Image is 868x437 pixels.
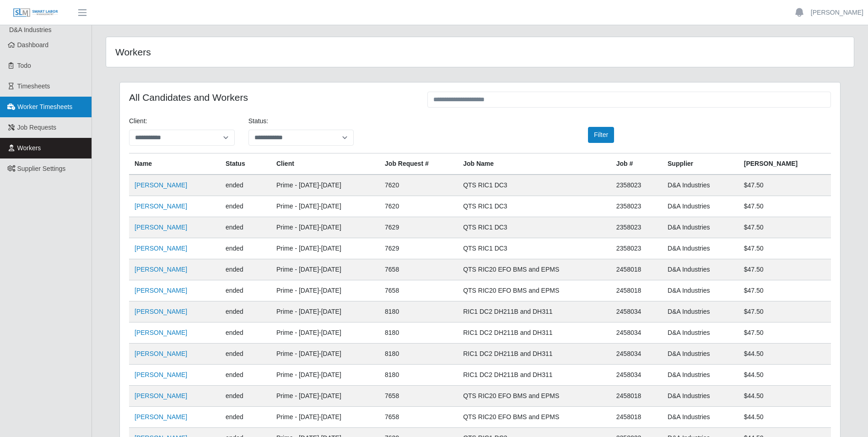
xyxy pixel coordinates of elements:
[662,301,739,322] td: D&A Industries
[739,280,831,301] td: $47.50
[458,259,611,280] td: QTS RIC20 EFO BMS and EPMS
[135,329,187,336] a: [PERSON_NAME]
[271,301,379,322] td: Prime - [DATE]-[DATE]
[611,217,662,238] td: 2358023
[271,217,379,238] td: Prime - [DATE]-[DATE]
[379,196,458,217] td: 7620
[611,301,662,322] td: 2458034
[458,344,611,365] td: RIC1 DC2 DH211B and DH311
[611,386,662,407] td: 2458018
[662,322,739,344] td: D&A Industries
[271,386,379,407] td: Prime - [DATE]-[DATE]
[458,407,611,428] td: QTS RIC20 EFO BMS and EPMS
[458,280,611,301] td: QTS RIC20 EFO BMS and EPMS
[135,202,187,210] a: [PERSON_NAME]
[220,386,271,407] td: ended
[739,301,831,322] td: $47.50
[739,344,831,365] td: $44.50
[220,407,271,428] td: ended
[17,103,72,110] span: Worker Timesheets
[739,217,831,238] td: $47.50
[271,365,379,386] td: Prime - [DATE]-[DATE]
[135,266,187,273] a: [PERSON_NAME]
[662,407,739,428] td: D&A Industries
[662,217,739,238] td: D&A Industries
[220,365,271,386] td: ended
[811,8,863,17] a: [PERSON_NAME]
[458,386,611,407] td: QTS RIC20 EFO BMS and EPMS
[662,175,739,196] td: D&A Industries
[379,217,458,238] td: 7629
[271,322,379,344] td: Prime - [DATE]-[DATE]
[379,407,458,428] td: 7658
[135,371,187,378] a: [PERSON_NAME]
[135,224,187,231] a: [PERSON_NAME]
[17,124,57,131] span: Job Requests
[17,82,50,90] span: Timesheets
[13,8,59,18] img: SLM Logo
[17,41,49,49] span: Dashboard
[611,344,662,365] td: 2458034
[611,280,662,301] td: 2458018
[458,217,611,238] td: QTS RIC1 DC3
[271,153,379,175] th: Client
[739,153,831,175] th: [PERSON_NAME]
[662,153,739,175] th: Supplier
[739,196,831,217] td: $47.50
[220,238,271,259] td: ended
[17,165,66,172] span: Supplier Settings
[662,196,739,217] td: D&A Industries
[271,175,379,196] td: Prime - [DATE]-[DATE]
[220,259,271,280] td: ended
[379,344,458,365] td: 8180
[271,238,379,259] td: Prime - [DATE]-[DATE]
[739,407,831,428] td: $44.50
[220,344,271,365] td: ended
[379,259,458,280] td: 7658
[662,386,739,407] td: D&A Industries
[379,322,458,344] td: 8180
[248,116,269,126] label: Status:
[135,350,187,357] a: [PERSON_NAME]
[588,127,614,143] button: Filter
[135,245,187,252] a: [PERSON_NAME]
[271,259,379,280] td: Prime - [DATE]-[DATE]
[458,153,611,175] th: Job Name
[271,280,379,301] td: Prime - [DATE]-[DATE]
[739,365,831,386] td: $44.50
[135,308,187,315] a: [PERSON_NAME]
[458,238,611,259] td: QTS RIC1 DC3
[129,153,220,175] th: Name
[611,259,662,280] td: 2458018
[115,46,411,58] h4: Workers
[739,238,831,259] td: $47.50
[135,392,187,399] a: [PERSON_NAME]
[662,280,739,301] td: D&A Industries
[611,322,662,344] td: 2458034
[135,287,187,294] a: [PERSON_NAME]
[458,196,611,217] td: QTS RIC1 DC3
[271,344,379,365] td: Prime - [DATE]-[DATE]
[135,413,187,421] a: [PERSON_NAME]
[739,259,831,280] td: $47.50
[662,365,739,386] td: D&A Industries
[662,344,739,365] td: D&A Industries
[271,196,379,217] td: Prime - [DATE]-[DATE]
[379,386,458,407] td: 7658
[458,175,611,196] td: QTS RIC1 DC3
[220,322,271,344] td: ended
[220,196,271,217] td: ended
[611,365,662,386] td: 2458034
[379,365,458,386] td: 8180
[17,62,31,69] span: Todo
[220,175,271,196] td: ended
[611,175,662,196] td: 2358023
[379,153,458,175] th: Job Request #
[611,238,662,259] td: 2358023
[271,407,379,428] td: Prime - [DATE]-[DATE]
[17,144,41,152] span: Workers
[9,26,52,33] span: D&A Industries
[611,407,662,428] td: 2458018
[458,322,611,344] td: RIC1 DC2 DH211B and DH311
[379,301,458,322] td: 8180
